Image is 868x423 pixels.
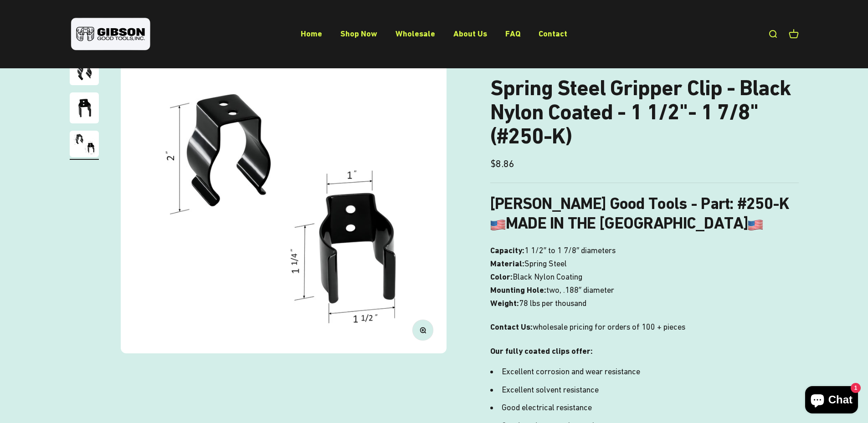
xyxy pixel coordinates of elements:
[70,56,99,85] img: Gripper clip, made & shipped from the USA!
[70,131,99,160] button: Go to item 3
[490,285,546,295] b: Mounting Hole:
[505,29,520,38] a: FAQ
[513,270,582,284] span: Black Nylon Coating
[490,321,799,334] p: wholesale pricing for orders of 100 + pieces
[524,257,567,270] span: Spring Steel
[490,272,513,281] b: Color:
[490,156,514,172] sale-price: $8.86
[70,131,99,157] img: close up of a spring steel gripper clip, tool clip, durable, secure holding, Excellent corrosion ...
[546,284,614,297] span: two, .188″ diameter
[340,29,377,38] a: Shop Now
[502,367,640,376] span: Excellent corrosion and wear resistance
[121,56,447,353] img: close up of a spring steel gripper clip, tool clip, durable, secure holding, Excellent corrosion ...
[539,29,567,38] a: Contact
[490,298,519,308] b: Weight:
[502,403,592,412] span: Good electrical resistance
[502,385,599,394] span: Excellent solvent resistance
[490,76,799,148] h1: Spring Steel Gripper Clip - Black Nylon Coated - 1 1/2"- 1 7/8" (#250-K)
[490,194,790,213] b: [PERSON_NAME] Good Tools - Part: #250-K
[490,346,593,356] strong: Our fully coated clips offer:
[453,29,487,38] a: About Us
[524,244,616,257] span: 1 1/2″ to 1 7/8″ diameters
[519,297,586,310] span: 78 lbs per thousand
[395,29,435,38] a: Wholesale
[490,322,533,331] strong: Contact Us:
[70,56,99,88] button: Go to item 1
[490,245,524,255] b: Capacity:
[490,214,763,233] b: MADE IN THE [GEOGRAPHIC_DATA]
[301,29,322,38] a: Home
[490,259,524,268] b: Material:
[802,386,861,416] inbox-online-store-chat: Shopify online store chat
[70,92,99,126] button: Go to item 2
[70,92,99,123] img: close up of a spring steel gripper clip, tool clip, durable, secure holding, Excellent corrosion ...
